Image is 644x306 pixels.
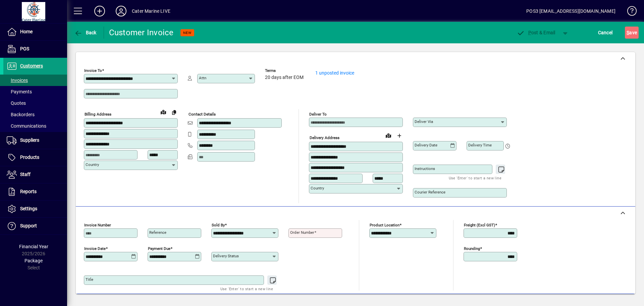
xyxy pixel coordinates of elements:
button: Copy to Delivery address [169,107,179,118]
mat-label: Invoice number [84,223,111,227]
a: View on map [383,130,394,141]
a: Suppliers [3,132,67,149]
a: Settings [3,201,67,217]
span: ave [627,27,637,38]
button: Post & Email [513,27,559,39]
a: Staff [3,166,67,183]
button: Profile [110,5,132,17]
a: POS [3,41,67,57]
span: Suppliers [20,137,39,143]
a: Invoices [3,75,67,86]
div: Customer Invoice [109,27,174,38]
button: Cancel [596,27,614,39]
mat-label: Payment due [148,246,170,251]
mat-label: Product location [370,223,399,227]
mat-label: Freight (excl GST) [464,223,495,227]
button: Choose address [394,130,405,141]
span: Reports [20,189,37,194]
a: Support [3,218,67,234]
span: Settings [20,206,37,211]
span: Quotes [7,100,26,106]
span: Cancel [598,27,613,38]
mat-label: Sold by [212,223,225,227]
mat-label: Deliver To [309,112,327,117]
div: POS3 [EMAIL_ADDRESS][DOMAIN_NAME] [526,6,615,16]
span: Customers [20,63,43,69]
a: Quotes [3,97,67,109]
button: Add [89,5,110,17]
mat-label: Rounding [464,246,480,251]
span: Support [20,223,37,228]
div: Cater Marine LIVE [132,6,170,16]
span: Home [20,29,33,34]
mat-label: Country [86,162,99,167]
a: Communications [3,120,67,132]
mat-label: Reference [149,230,166,235]
a: Reports [3,183,67,200]
mat-label: Delivery date [415,143,437,147]
span: Products [20,155,39,160]
span: NEW [183,31,192,35]
span: S [627,30,629,35]
span: Terms [265,69,305,73]
span: Financial Year [19,244,48,249]
span: Invoices [7,78,28,83]
mat-label: Invoice To [84,68,102,73]
a: Payments [3,86,67,97]
mat-label: Instructions [415,166,435,171]
mat-label: Invoice date [84,246,106,251]
button: Save [625,27,639,39]
span: Payments [7,89,32,94]
mat-label: Order number [290,230,314,235]
mat-label: Title [86,277,93,282]
button: Back [72,27,98,39]
mat-label: Delivery time [468,143,492,147]
a: Home [3,24,67,40]
span: Backorders [7,112,35,117]
app-page-header-button: Back [67,27,104,39]
mat-label: Country [311,186,324,190]
mat-label: Delivery status [213,254,239,258]
span: Package [24,258,43,263]
span: Back [74,30,97,35]
mat-hint: Use 'Enter' to start a new line [220,285,273,293]
a: Products [3,149,67,166]
mat-label: Courier Reference [415,190,445,194]
span: ost & Email [517,30,555,35]
a: Knowledge Base [622,1,636,23]
span: Staff [20,172,31,177]
mat-label: Attn [199,76,206,80]
span: 20 days after EOM [265,75,304,80]
a: 1 unposted invoice [315,70,354,76]
a: Backorders [3,109,67,120]
mat-hint: Use 'Enter' to start a new line [449,174,501,182]
mat-label: Deliver via [415,119,433,124]
span: P [528,30,531,35]
span: POS [20,46,29,51]
a: View on map [158,106,169,117]
span: Communications [7,123,46,129]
